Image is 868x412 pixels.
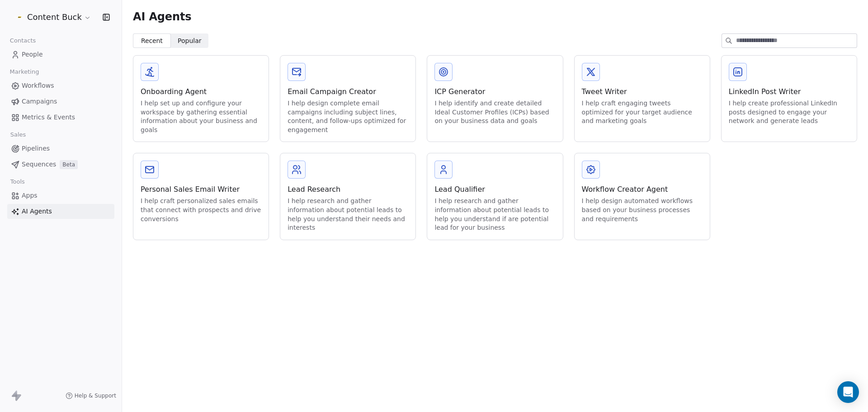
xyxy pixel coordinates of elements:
[729,86,849,97] div: LinkedIn Post Writer
[288,99,408,134] div: I help design complete email campaigns including subject lines, content, and follow-ups optimized...
[7,78,114,93] a: Workflows
[7,110,114,125] a: Metrics & Events
[434,99,555,126] div: I help identify and create detailed Ideal Customer Profiles (ICPs) based on your business data an...
[22,81,54,90] span: Workflows
[288,184,408,195] div: Lead Research
[141,86,261,97] div: Onboarding Agent
[22,144,50,153] span: Pipelines
[434,86,555,97] div: ICP Generator
[178,36,202,46] span: Popular
[22,50,43,59] span: People
[6,175,28,189] span: Tools
[582,86,703,97] div: Tweet Writer
[22,113,75,122] span: Metrics & Events
[582,184,703,195] div: Workflow Creator Agent
[582,99,703,126] div: I help craft engaging tweets optimized for your target audience and marketing goals
[22,160,56,169] span: Sequences
[434,197,555,232] div: I help research and gather information about potential leads to help you understand if are potent...
[75,392,116,399] span: Help & Support
[133,10,191,24] span: AI Agents
[7,157,114,172] a: SequencesBeta
[7,188,114,203] a: Apps
[60,160,78,169] span: Beta
[6,128,30,142] span: Sales
[22,191,38,200] span: Apps
[141,197,261,223] div: I help craft personalized sales emails that connect with prospects and drive conversions
[66,392,116,399] a: Help & Support
[6,65,43,79] span: Marketing
[434,184,555,195] div: Lead Qualifier
[7,94,114,109] a: Campaigns
[22,97,57,106] span: Campaigns
[729,99,849,126] div: I help create professional LinkedIn posts designed to engage your network and generate leads
[7,204,114,219] a: AI Agents
[141,99,261,134] div: I help set up and configure your workspace by gathering essential information about your business...
[27,11,82,23] span: Content Buck
[141,184,261,195] div: Personal Sales Email Writer
[582,197,703,223] div: I help design automated workflows based on your business processes and requirements
[837,381,859,403] div: Open Intercom Messenger
[6,34,40,47] span: Contacts
[11,9,93,25] button: Content Buck
[7,47,114,62] a: People
[288,86,408,97] div: Email Campaign Creator
[288,197,408,232] div: I help research and gather information about potential leads to help you understand their needs a...
[7,141,114,156] a: Pipelines
[22,207,52,216] span: AI Agents
[13,12,24,23] img: Black%20and%20Red%20Letter%20SM%20Elegant%20and%20Luxury%20Logo%20(1).png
